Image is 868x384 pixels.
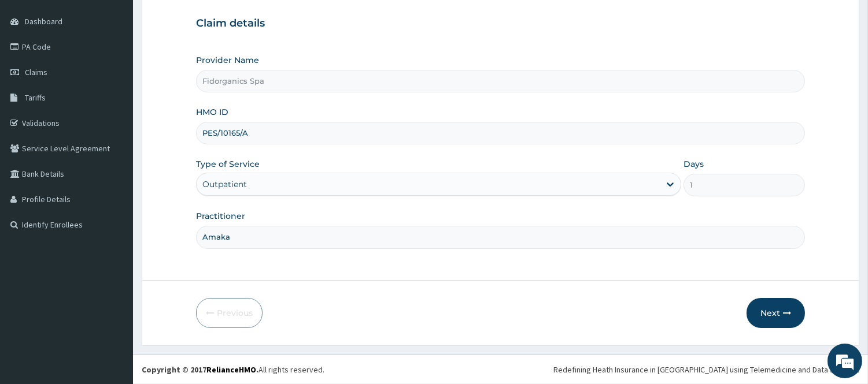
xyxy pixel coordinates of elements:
[684,158,704,170] label: Days
[25,67,47,77] span: Claims
[553,364,859,375] div: Redefining Heath Insurance in [GEOGRAPHIC_DATA] using Telemedicine and Data Science!
[190,6,217,33] div: Minimize live chat window
[196,226,805,248] input: Enter Name
[196,210,245,222] label: Practitioner
[196,158,260,170] label: Type of Service
[196,298,263,328] button: Previous
[206,364,256,375] a: RelianceHMO
[25,92,46,103] span: Tariffs
[67,117,160,234] span: We're online!
[196,122,805,144] input: Enter HMO ID
[133,355,868,384] footer: All rights reserved.
[142,364,258,375] strong: Copyright © 2017 .
[21,58,47,87] img: d_794563401_company_1708531726252_794563401
[747,298,805,328] button: Next
[60,65,194,80] div: Chat with us now
[196,54,259,66] label: Provider Name
[6,259,220,299] textarea: Type your message and hit 'Enter'
[196,17,805,30] h3: Claim details
[25,16,62,27] span: Dashboard
[196,106,228,118] label: HMO ID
